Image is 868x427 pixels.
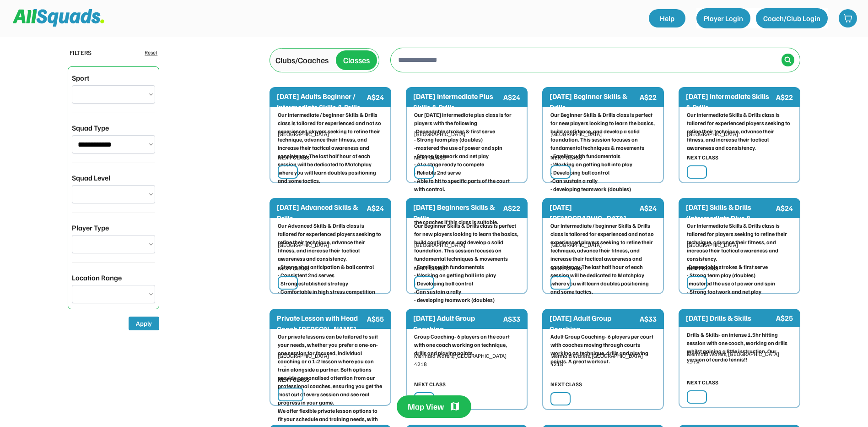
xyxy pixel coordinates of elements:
div: A$22 [776,92,793,103]
div: [DATE] [DEMOGRAPHIC_DATA] Group Lesson + Matchplay [550,202,638,235]
div: NEXT CLASS [414,264,446,273]
div: Drills & Skills- an intense 1.5hr hitting session with one coach, working on drills whilst gainin... [687,331,792,364]
div: A$25 [776,312,793,323]
div: A$24 [367,203,384,213]
div: NEXT CLASS [278,153,309,162]
div: [DATE] Advanced Skills & Drills [277,202,365,224]
div: NEXT CLASS [550,264,582,273]
div: Location Range [72,272,122,283]
div: [DATE] Beginner Skills & Drills [550,91,638,113]
img: yH5BAEAAAAALAAAAAABAAEAAAIBRAA7 [555,279,562,287]
div: A$55 [367,313,384,324]
img: yH5BAEAAAAALAAAAAABAAEAAAIBRAA7 [691,279,699,287]
div: [DATE] Adult Group Coaching [413,312,501,334]
div: [DATE] Beginners Skills & Drills [413,202,501,224]
div: [GEOGRAPHIC_DATA] [550,130,656,138]
img: yH5BAEAAAAALAAAAAABAAEAAAIBRAA7 [419,279,426,287]
img: yH5BAEAAAAALAAAAAABAAEAAAIBRAA7 [282,279,290,287]
div: [DATE] Skills & Drills (Intermediate Plus & Intermediate) [686,202,774,235]
div: [GEOGRAPHIC_DATA] [687,130,792,138]
img: yH5BAEAAAAALAAAAAABAAEAAAIBRAA7 [419,168,426,176]
div: Reset [145,49,157,57]
img: yH5BAEAAAAALAAAAAABAAEAAAIBRAA7 [691,168,699,176]
button: Coach/Club Login [756,8,828,28]
div: NEXT CLASS [687,378,718,387]
img: Icon%20%2838%29.svg [784,56,792,64]
button: Player Login [696,8,750,28]
img: yH5BAEAAAAALAAAAAABAAEAAAIBRAA7 [282,168,290,176]
div: Our Intermediate Skills & Drills class is tailored for experienced players seeking to refine thei... [687,111,792,152]
div: Group Coaching- 6 players on the court with one coach working on technique, drills and playing po... [414,333,519,357]
div: | - [293,390,299,399]
div: - [284,362,383,370]
div: [DATE] Adults Beginner / Intermediate Skills & Drills + Matchplay [277,91,365,124]
div: [DATE] Intermediate Skills & Drills [686,91,774,113]
div: NEXT CLASS [550,153,582,162]
div: Sport [72,72,89,83]
div: Adult Group Coaching- 6 players per court with coaches moving through courts working on technique... [550,333,656,366]
div: Our Intermediate / beginner Skills & Drills class is tailored for experienced and not so experien... [278,111,383,185]
div: NEXT CLASS [278,376,309,384]
div: NEXT CLASS [278,264,309,273]
div: A$33 [503,313,520,324]
div: Our Intermediate Skills & Drills class is tailored for players seeking to refine their technique,... [687,222,792,296]
div: NEXT CLASS [550,380,582,389]
div: Our Advanced Skills & Drills class is tailored for experienced players seeking to refine their te... [278,222,383,296]
div: A$24 [367,92,384,103]
div: A$22 [503,203,520,213]
div: Classes [343,54,370,66]
div: Squad Level [72,172,110,183]
div: [GEOGRAPHIC_DATA] [414,130,519,138]
div: [DATE] Adult Group Coaching [550,312,638,334]
div: [GEOGRAPHIC_DATA] [278,352,383,360]
div: A$24 [640,203,657,213]
button: Apply [129,317,159,330]
div: A$33 [640,313,657,324]
div: NEXT CLASS [687,264,718,273]
div: FILTERS [70,48,92,57]
img: yH5BAEAAAAALAAAAAABAAEAAAIBRAA7 [691,393,699,401]
div: Our Beginner Skills & Drills class is perfect for new players looking to learn the basics, build ... [550,111,656,193]
div: A$24 [776,203,793,213]
div: Player Type [72,222,109,233]
div: NEXT CLASS [414,153,446,162]
a: Help [649,9,685,27]
img: shopping-cart-01%20%281%29.svg [843,14,852,23]
div: Squad Type [72,122,109,133]
div: Our [DATE] Intermediate plus class is for players with the following -Dependable strokes & first ... [414,111,519,226]
div: [DATE] Drills & Skills [686,312,774,323]
img: yH5BAEAAAAALAAAAAABAAEAAAIBRAA7 [555,168,562,176]
div: A$24 [503,92,520,103]
div: [GEOGRAPHIC_DATA] [278,241,383,249]
div: Our Intermediate / beginner Skills & Drills class is tailored for experienced and not so experien... [550,222,656,296]
div: [GEOGRAPHIC_DATA] [414,241,519,249]
div: Our Beginner Skills & Drills class is perfect for new players looking to learn the basics, build ... [414,222,519,304]
div: Map View [408,401,444,412]
div: NEXT CLASS [414,380,446,389]
div: Mermaid Waters, [GEOGRAPHIC_DATA] 4218 [550,352,656,368]
div: Mermaid Waters, [GEOGRAPHIC_DATA] 4218 [687,350,792,367]
div: [GEOGRAPHIC_DATA] [687,241,792,249]
div: Private Lesson with Head Coach [PERSON_NAME] [277,312,365,334]
div: [GEOGRAPHIC_DATA] [278,130,383,138]
div: [GEOGRAPHIC_DATA] [550,241,656,249]
div: Clubs/Coaches [275,54,329,66]
img: yH5BAEAAAAALAAAAAABAAEAAAIBRAA7 [282,391,290,399]
div: [DATE] Intermediate Plus Skills & Drills [413,91,501,113]
div: A$22 [640,92,657,103]
img: Squad%20Logo.svg [13,9,104,27]
div: NEXT CLASS [687,153,718,162]
div: Mermaid Waters, [GEOGRAPHIC_DATA] 4218 [414,352,519,368]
